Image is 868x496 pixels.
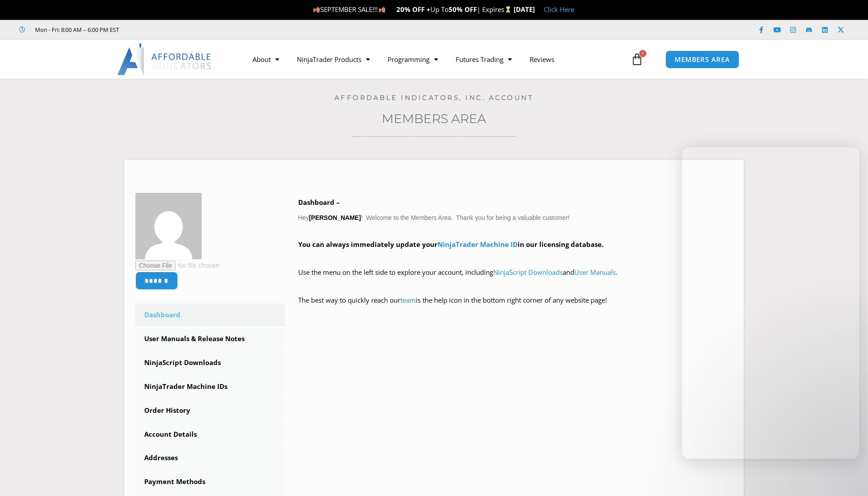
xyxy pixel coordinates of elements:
span: MEMBERS AREA [675,56,730,63]
a: Programming [379,49,447,69]
img: ⌛ [505,6,511,13]
nav: Menu [244,49,629,69]
iframe: Customer reviews powered by Trustpilot [131,25,264,34]
a: Addresses [135,446,285,469]
a: team [400,296,416,304]
img: LogoAI | Affordable Indicators – NinjaTrader [117,43,212,75]
span: Mon - Fri: 8:00 AM – 6:00 PM EST [33,24,119,35]
div: Hey ! Welcome to the Members Area. Thank you for being a valuable customer! [298,196,733,319]
a: NinjaScript Downloads [135,351,285,374]
a: Account Details [135,423,285,446]
a: NinjaScript Downloads [493,268,563,277]
strong: [DATE] [514,5,535,14]
a: Members Area [382,111,486,126]
a: Reviews [521,49,563,69]
a: 1 [618,46,657,72]
a: Order History [135,399,285,422]
a: Payment Methods [135,470,285,493]
strong: 50% OFF [449,5,477,14]
a: NinjaTrader Products [288,49,379,69]
a: Affordable Indicators, Inc. Account [334,93,534,102]
strong: You can always immediately update your in our licensing database. [298,240,603,249]
a: User Manuals [574,268,616,277]
a: NinjaTrader Machine ID [438,240,518,249]
img: 46dc2b894d7da5d5eae51b2bfc89841b7c08c49859a90ba4a7956520b1014aa8 [135,193,202,259]
a: Futures Trading [447,49,521,69]
img: 🍂 [379,6,385,13]
p: Use the menu on the left side to explore your account, including and . [298,266,733,291]
a: MEMBERS AREA [665,50,739,69]
span: SEPTEMBER SALE!!! Up To | Expires [313,5,513,14]
img: 🍂 [313,6,320,13]
iframe: Intercom live chat [838,466,859,487]
a: Click Here [544,5,574,14]
strong: 20% OFF + [396,5,430,14]
a: Dashboard [135,304,285,327]
a: NinjaTrader Machine IDs [135,375,285,398]
a: User Manuals & Release Notes [135,327,285,350]
a: About [244,49,288,69]
p: The best way to quickly reach our is the help icon in the bottom right corner of any website page! [298,294,733,319]
iframe: Intercom live chat [682,147,859,459]
span: 1 [639,50,646,57]
strong: [PERSON_NAME] [309,214,361,221]
b: Dashboard – [298,198,340,207]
